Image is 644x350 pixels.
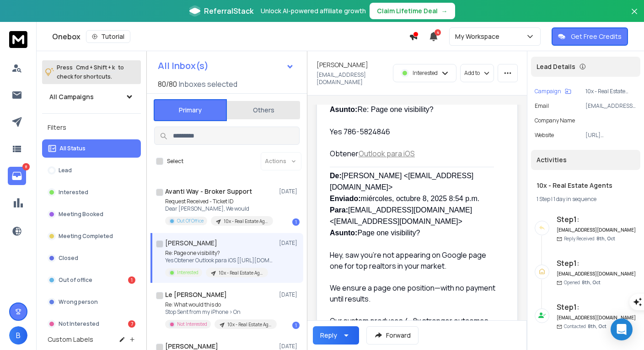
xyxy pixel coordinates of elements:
button: Lead [42,161,141,180]
h1: 10x - Real Estate Agents [537,181,635,190]
p: Interested [177,269,199,276]
p: Campaign [535,88,561,95]
p: Closed [59,255,78,262]
p: Dear [PERSON_NAME], We would [165,205,273,212]
button: Closed [42,249,141,267]
button: All Campaigns [42,88,141,106]
a: Outlook para iOS [359,148,415,159]
button: Claim Lifetime Deal→ [370,3,455,19]
button: Wrong person [42,293,141,311]
h1: Avanti Way - Broker Support [165,187,252,196]
span: ReferralStack [204,5,253,16]
div: | [537,196,635,203]
div: Hey, saw you’re not appearing on Google page one for top realtors in your market. [330,249,497,271]
p: Lead [59,167,72,174]
button: Tutorial [86,30,130,43]
button: Interested [42,183,141,202]
h6: [EMAIL_ADDRESS][DOMAIN_NAME] [557,270,637,277]
button: Meeting Booked [42,205,141,223]
div: We ensure a page one position—with no payment until results. [330,282,497,304]
p: Email [535,102,549,110]
div: 7 [128,320,135,328]
p: Not Interested [177,321,207,328]
div: 1 [292,218,300,226]
button: Get Free Credits [552,27,628,46]
button: Campaign [535,88,571,95]
p: Out of office [59,276,92,284]
span: 1 Step [537,195,550,203]
p: Interested [59,189,88,196]
p: [URL][DOMAIN_NAME] [585,132,637,139]
h6: Step 1 : [557,302,637,313]
span: 8th, Oct [588,323,606,329]
h1: All Inbox(s) [158,61,209,70]
p: [EMAIL_ADDRESS][DOMAIN_NAME] [585,102,637,110]
span: [PERSON_NAME] <[EMAIL_ADDRESS][DOMAIN_NAME]> miércoles, octubre 8, 2025 8:54 p.m. [EMAIL_ADDRESS]... [330,172,479,237]
h1: [PERSON_NAME] [165,239,217,248]
p: [DATE] [279,239,300,247]
button: Reply [313,326,359,345]
p: Add to [464,69,480,77]
p: Re: Page one visibility? [165,249,275,257]
p: [DATE] [279,343,300,350]
button: Out of office1 [42,271,141,289]
button: Primary [154,99,227,121]
b: Asunto: [330,106,357,113]
p: 10x - Real Estate Agents [585,88,637,95]
div: 1 [292,322,300,329]
b: De: [330,172,342,180]
h1: All Campaigns [49,92,94,101]
p: Get Free Credits [571,32,622,41]
p: Re: What would this do [165,301,275,308]
h6: Step 1 : [557,258,637,269]
p: [DATE] [279,291,300,298]
div: Onebox [52,30,409,43]
h1: Le [PERSON_NAME] [165,290,227,299]
a: 8 [8,167,26,185]
div: Yes 786-5824846 [330,126,497,137]
button: All Status [42,139,141,158]
span: 80 / 80 [158,79,177,90]
h6: Step 1 : [557,214,637,225]
h1: [PERSON_NAME] [317,60,368,69]
p: 10x - Real Estate Agents [224,218,268,225]
b: Asunto: [330,229,357,237]
div: Open Intercom Messenger [611,318,633,340]
span: 4 [435,29,441,36]
span: → [441,6,448,16]
p: [EMAIL_ADDRESS][DOMAIN_NAME] [317,71,387,86]
p: Lead Details [537,62,575,71]
p: 10x - Real Estate Agents [227,321,271,328]
span: 8th, Oct [582,279,601,286]
p: My Workspace [455,32,503,41]
h3: Inboxes selected [179,79,237,90]
button: Meeting Completed [42,227,141,245]
p: Stop Sent from my iPhone > On [165,308,275,316]
h3: Custom Labels [48,335,93,344]
h6: [EMAIL_ADDRESS][DOMAIN_NAME] [557,314,637,321]
button: All Inbox(s) [150,57,301,75]
button: Others [227,100,300,120]
p: Meeting Booked [59,211,103,218]
div: 1 [128,276,135,284]
span: Cmd + Shift + k [75,62,116,73]
div: Our system produces 4–8x stronger outcomes than traditional ads and averages 12–24% lead conversion. [330,315,497,348]
div: Obtener [330,148,497,159]
button: Not Interested7 [42,315,141,333]
span: 1 day in sequence [553,195,596,203]
button: B [9,326,27,345]
p: Press to check for shortcuts. [57,63,124,81]
p: Yes Obtener Outlook para iOS [[URL][DOMAIN_NAME]] -----------------------------------------------... [165,257,275,264]
p: All Status [59,145,86,152]
p: Opened [564,279,601,286]
b: Para: [330,206,348,214]
label: Select [167,158,183,165]
p: Interested [413,69,438,77]
p: [DATE] [279,188,300,195]
p: Contacted [564,323,606,330]
p: website [535,132,554,139]
p: Out Of Office [177,217,204,224]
